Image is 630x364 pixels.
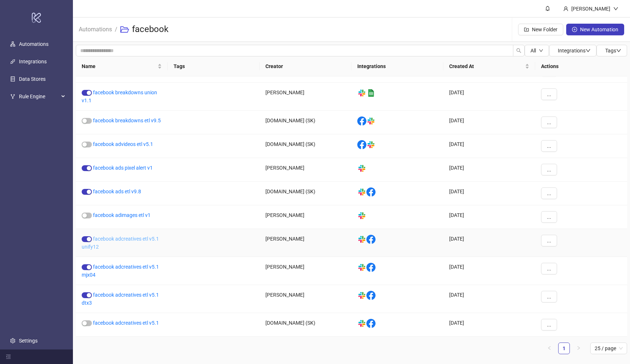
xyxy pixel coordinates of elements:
[572,27,577,32] span: plus-circle
[547,238,551,244] span: ...
[19,41,48,47] a: Automations
[525,45,549,56] button: Alldown
[547,346,552,350] span: left
[576,346,581,350] span: right
[563,6,568,11] span: user
[260,134,351,158] div: [DOMAIN_NAME] (SK)
[541,235,557,246] button: ...
[351,56,443,76] th: Integrations
[530,48,536,54] span: All
[260,257,351,285] div: [PERSON_NAME]
[558,48,591,54] span: Integrations
[93,118,161,123] a: facebook breakdowns etl v9.5
[77,25,113,33] a: Automations
[82,62,156,70] span: Name
[547,91,551,97] span: ...
[590,343,627,354] div: Page Size
[535,56,627,76] th: Actions
[541,211,557,223] button: ...
[541,187,557,199] button: ...
[605,48,621,54] span: Tags
[260,313,351,337] div: [DOMAIN_NAME] (SK)
[443,229,535,257] div: [DATE]
[580,27,618,32] span: New Automation
[558,343,570,354] li: 1
[566,24,624,35] button: New Automation
[93,320,159,326] a: facebook adcreatives etl v5.1
[443,56,535,76] th: Created At
[19,89,59,104] span: Rule Engine
[82,292,159,306] a: facebook adcreatives etl v5.1 dtx3
[443,205,535,229] div: [DATE]
[260,83,351,111] div: [PERSON_NAME]
[547,167,551,173] span: ...
[573,343,584,354] button: right
[541,88,557,100] button: ...
[541,319,557,331] button: ...
[524,27,529,32] span: folder-add
[120,25,129,34] span: folder-open
[443,285,535,313] div: [DATE]
[82,90,157,103] a: facebook breakdowns union v1.1
[260,111,351,134] div: [DOMAIN_NAME] (SK)
[573,343,584,354] li: Next Page
[547,119,551,125] span: ...
[443,83,535,111] div: [DATE]
[541,263,557,274] button: ...
[260,205,351,229] div: [PERSON_NAME]
[6,354,11,359] span: menu-fold
[76,56,168,76] th: Name
[586,48,591,53] span: down
[547,266,551,272] span: ...
[547,294,551,300] span: ...
[10,94,15,99] span: fork
[541,164,557,175] button: ...
[443,111,535,134] div: [DATE]
[547,190,551,196] span: ...
[613,6,618,11] span: down
[19,59,47,64] a: Integrations
[544,343,555,354] button: left
[559,343,569,354] a: 1
[93,212,151,218] a: facebook adimages etl v1
[443,313,535,337] div: [DATE]
[532,27,557,32] span: New Folder
[443,182,535,205] div: [DATE]
[545,6,550,11] span: bell
[516,48,521,53] span: search
[19,338,38,344] a: Settings
[539,48,543,53] span: down
[443,134,535,158] div: [DATE]
[544,343,555,354] li: Previous Page
[443,158,535,182] div: [DATE]
[132,24,168,35] h3: facebook
[93,141,153,147] a: facebook advideos etl v5.1
[82,236,159,250] a: facebook adcreatives etl v5.1 unify12
[616,48,621,53] span: down
[115,18,117,41] li: /
[260,229,351,257] div: [PERSON_NAME]
[518,24,563,35] button: New Folder
[541,291,557,302] button: ...
[260,182,351,205] div: [DOMAIN_NAME] (SK)
[19,76,46,82] a: Data Stores
[549,45,596,56] button: Integrationsdown
[547,322,551,328] span: ...
[93,165,153,171] a: facebook ads pixel alert v1
[82,264,159,278] a: facebook adcreatives etl v5.1 mjx04
[595,343,623,354] span: 25 / page
[260,158,351,182] div: [PERSON_NAME]
[443,257,535,285] div: [DATE]
[93,189,141,194] a: facebook ads etl v9.8
[541,116,557,128] button: ...
[260,285,351,313] div: [PERSON_NAME]
[547,214,551,220] span: ...
[449,62,524,70] span: Created At
[260,56,351,76] th: Creator
[168,56,260,76] th: Tags
[547,143,551,149] span: ...
[596,45,627,56] button: Tagsdown
[541,140,557,152] button: ...
[568,5,613,13] div: [PERSON_NAME]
